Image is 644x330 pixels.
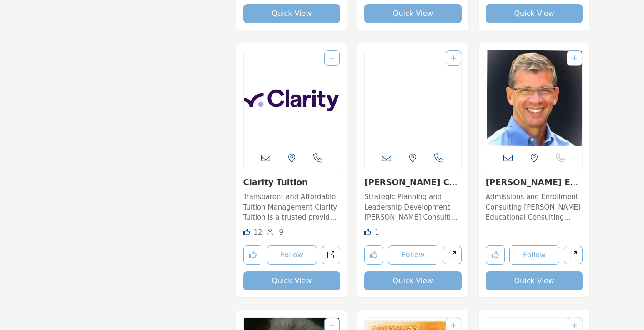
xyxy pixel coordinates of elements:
button: Like listing [243,245,262,265]
a: Open connolly-educational-consulting in new tab [564,246,583,265]
a: Open clemmens-consulting-llc in new tab [443,246,462,265]
a: Transparent and Affordable Tuition Management Clarity Tuition is a trusted provider of tuition ma... [243,190,341,223]
span: 12 [253,228,262,236]
button: Follow [267,245,317,265]
span: 1 [375,228,379,236]
span: 9 [279,228,284,236]
button: Quick View [364,4,462,23]
button: Quick View [364,271,462,290]
p: Strategic Planning and Leadership Development [PERSON_NAME] Consulting LLC offers strategic plann... [364,192,462,223]
h3: Clarity Tuition [243,177,341,187]
button: Quick View [486,4,583,23]
button: Follow [509,245,560,265]
img: Clarity Tuition [244,50,340,146]
button: Quick View [243,271,341,290]
a: Add To List [329,322,335,329]
a: Strategic Planning and Leadership Development [PERSON_NAME] Consulting LLC offers strategic plann... [364,190,462,223]
i: Likes [243,229,250,235]
i: Like [364,229,371,235]
a: Add To List [451,55,456,62]
a: [PERSON_NAME] Consulting ... [364,177,461,197]
a: Open Listing in new tab [244,50,340,146]
div: Followers [267,227,284,238]
a: Admissions and Enrollment Consulting [PERSON_NAME] Educational Consulting specializes in admissio... [486,190,583,223]
a: Open clarity-tuition in new tab [322,246,340,265]
h3: Clemmens Consulting LLC [364,177,462,187]
img: Connolly Educational Consulting [486,50,583,146]
button: Quick View [486,271,583,290]
button: Follow [388,245,438,265]
a: Open Listing in new tab [486,50,583,146]
img: Clemmens Consulting LLC [365,50,461,146]
a: Add To List [572,322,577,329]
a: Add To List [329,55,335,62]
h3: Connolly Educational Consulting [486,177,583,187]
a: [PERSON_NAME] Educational... [486,177,582,197]
button: Like listing [486,245,505,265]
a: Open Listing in new tab [365,50,461,146]
button: Quick View [243,4,341,23]
a: Clarity Tuition [243,177,308,187]
p: Transparent and Affordable Tuition Management Clarity Tuition is a trusted provider of tuition ma... [243,192,341,223]
a: Add To List [572,55,577,62]
a: Add To List [451,322,456,329]
button: Like listing [364,245,383,265]
p: Admissions and Enrollment Consulting [PERSON_NAME] Educational Consulting specializes in admissio... [486,192,583,223]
